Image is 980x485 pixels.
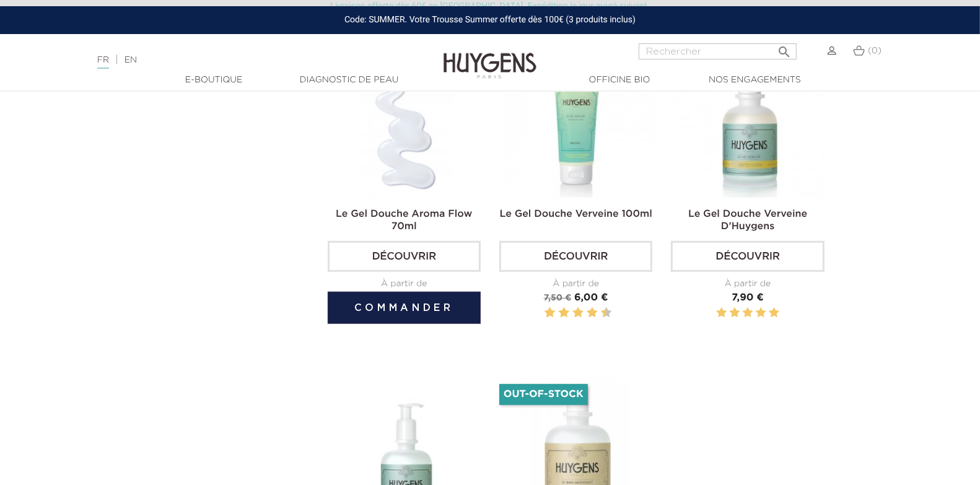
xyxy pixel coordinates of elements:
a: E-Boutique [152,74,276,87]
input: Rechercher [639,43,797,59]
label: 2 [547,305,553,321]
a: Le Gel Douche Verveine D'Huygens [688,209,807,232]
label: 1 [542,305,544,321]
a: Découvrir [499,241,652,272]
span: 7,50 € [544,294,572,302]
label: 2 [730,305,740,321]
label: 3 [556,305,558,321]
label: 5 [769,305,779,321]
div: À partir de [671,277,824,291]
label: 7 [585,305,587,321]
li: Out-of-Stock [499,384,588,405]
img: LE GEL DOUCHE 250ml VERVEINE D'HUYGENS [673,45,826,198]
label: 1 [717,305,727,321]
img: Le Gel Douche Verveine 100ml [502,45,655,198]
img: Huygens [444,33,536,81]
span: 7,90 € [732,293,763,303]
a: Le Gel Douche Aroma Flow 70ml [336,209,472,232]
label: 5 [571,305,572,321]
button: Commander [328,292,481,324]
a: EN [125,56,137,64]
span: 6,00 € [574,293,608,303]
label: 8 [589,305,595,321]
label: 4 [561,305,567,321]
i:  [777,41,792,56]
button:  [773,40,795,56]
div: À partir de [499,277,652,291]
div: | [91,53,399,68]
label: 6 [575,305,581,321]
span: (0) [868,46,882,55]
div: À partir de [328,277,481,291]
label: 3 [743,305,753,321]
a: Découvrir [671,241,824,272]
label: 9 [598,305,600,321]
a: Découvrir [328,241,481,272]
label: 10 [603,305,610,321]
a: Le Gel Douche Verveine 100ml [500,209,652,219]
a: Nos engagements [693,74,816,87]
a: Diagnostic de peau [287,74,411,87]
label: 4 [756,305,766,321]
a: Officine Bio [558,74,681,87]
a: FR [97,56,109,69]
